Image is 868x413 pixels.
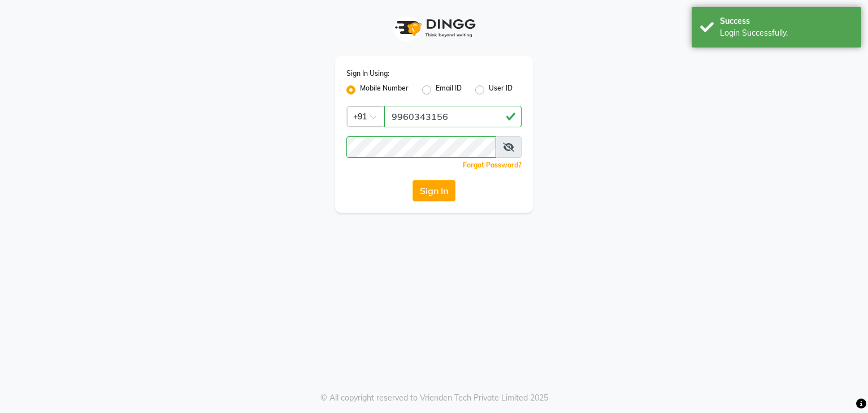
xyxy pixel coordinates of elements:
[720,27,853,39] div: Login Successfully.
[463,161,522,169] a: Forgot Password?
[413,180,455,201] button: Sign In
[360,83,409,97] label: Mobile Number
[489,83,513,97] label: User ID
[346,136,496,158] input: Username
[384,106,522,127] input: Username
[720,15,853,27] div: Success
[346,68,389,79] label: Sign In Using:
[389,11,479,45] img: logo1.svg
[436,83,462,97] label: Email ID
